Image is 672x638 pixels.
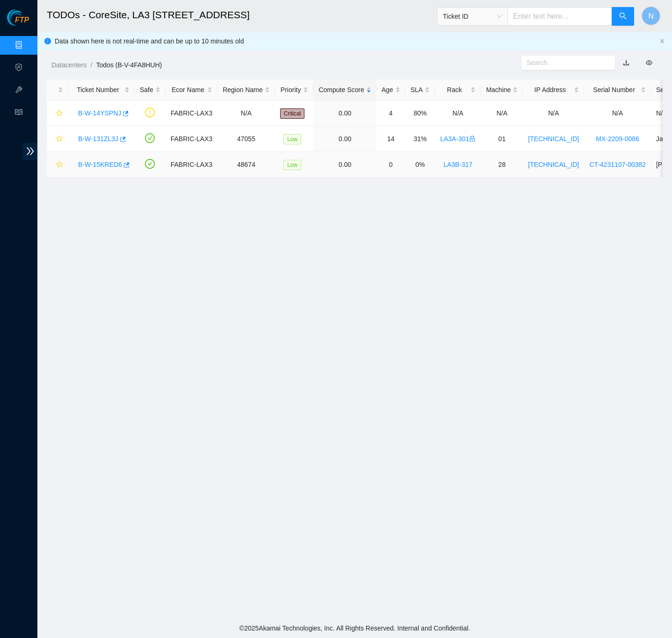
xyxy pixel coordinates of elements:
[52,106,63,121] button: star
[217,100,275,126] td: N/A
[15,16,29,25] span: FTP
[589,161,646,168] a: CT-4231107-00382
[7,17,29,29] a: Akamai TechnologiesFTP
[78,109,121,117] a: B-W-14YSPNJ
[659,38,665,44] button: close
[435,100,481,126] td: N/A
[166,152,217,178] td: FABRIC-LAX3
[96,61,162,69] a: Todos (B-V-4FA8HUH)
[217,126,275,152] td: 47055
[648,10,654,22] span: N
[469,136,476,142] span: lock
[145,108,155,117] span: exclamation-circle
[507,7,612,26] input: Enter text here...
[56,161,63,169] span: star
[52,131,63,146] button: star
[37,618,672,638] footer: © 2025 Akamai Technologies, Inc. All Rights Reserved. Internal and Confidential.
[313,152,376,178] td: 0.00
[440,135,476,143] a: LA3A-301lock
[659,38,665,44] span: close
[78,135,118,143] a: B-W-131ZL3J
[646,59,652,66] span: eye
[596,135,639,143] a: MX-2209-0086
[52,157,63,172] button: star
[616,55,636,70] button: download
[145,133,155,143] span: check-circle
[623,59,629,66] a: download
[283,160,301,170] span: Low
[528,161,579,168] a: [TECHNICAL_ID]
[405,100,435,126] td: 80%
[612,7,634,26] button: search
[166,126,217,152] td: FABRIC-LAX3
[481,100,523,126] td: N/A
[619,12,627,21] span: search
[443,161,472,168] a: LA3B-317
[584,100,651,126] td: N/A
[280,108,305,119] span: Critical
[56,136,63,143] span: star
[90,61,92,69] span: /
[78,161,122,168] a: B-W-15KRED6
[15,104,22,123] span: read
[523,100,584,126] td: N/A
[443,9,502,23] span: Ticket ID
[405,152,435,178] td: 0%
[23,143,37,160] span: double-right
[56,110,63,117] span: star
[376,126,405,152] td: 14
[481,126,523,152] td: 01
[376,100,405,126] td: 4
[51,61,87,69] a: Datacenters
[527,57,602,68] input: Search
[217,152,275,178] td: 48674
[7,9,47,26] img: Akamai Technologies
[642,7,660,25] button: N
[166,100,217,126] td: FABRIC-LAX3
[481,152,523,178] td: 28
[313,126,376,152] td: 0.00
[283,134,301,144] span: Low
[145,159,155,169] span: check-circle
[405,126,435,152] td: 31%
[528,135,579,143] a: [TECHNICAL_ID]
[313,100,376,126] td: 0.00
[376,152,405,178] td: 0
